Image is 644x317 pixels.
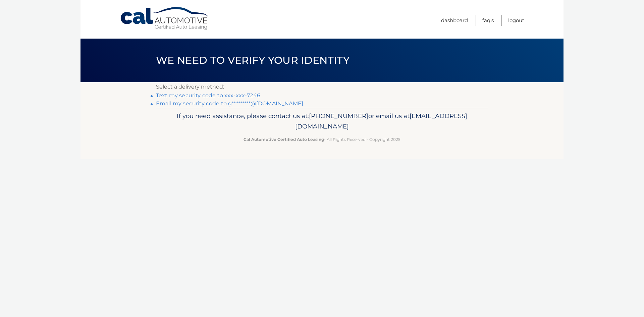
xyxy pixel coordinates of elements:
[244,137,324,142] strong: Cal Automotive Certified Auto Leasing
[160,136,484,143] p: - All Rights Reserved - Copyright 2025
[309,112,368,120] span: [PHONE_NUMBER]
[156,100,303,107] a: Email my security code to g*********@[DOMAIN_NAME]
[120,7,210,31] a: Cal Automotive
[156,92,260,99] a: Text my security code to xxx-xxx-7246
[156,54,350,66] span: We need to verify your identity
[441,15,468,26] a: Dashboard
[482,15,494,26] a: FAQ's
[156,82,488,92] p: Select a delivery method:
[160,111,484,132] p: If you need assistance, please contact us at: or email us at
[508,15,524,26] a: Logout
